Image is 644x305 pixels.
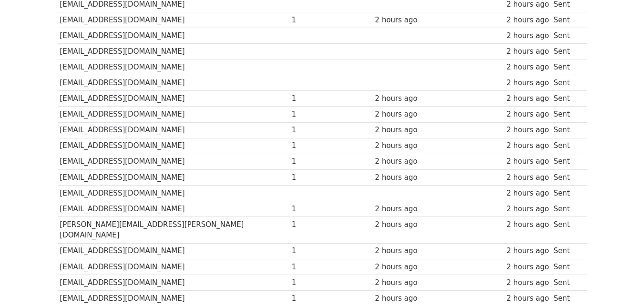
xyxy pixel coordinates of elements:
div: 2 hours ago [375,246,437,256]
td: [EMAIL_ADDRESS][DOMAIN_NAME] [58,201,289,216]
td: [PERSON_NAME][EMAIL_ADDRESS][PERSON_NAME][DOMAIN_NAME] [58,217,289,244]
div: 2 hours ago [506,125,549,136]
td: Sent [551,28,582,43]
div: 2 hours ago [506,219,549,230]
div: 2 hours ago [506,262,549,273]
td: Sent [551,44,582,59]
td: Sent [551,75,582,91]
div: 1 [292,172,330,183]
td: [EMAIL_ADDRESS][DOMAIN_NAME] [58,107,289,122]
td: Sent [551,201,582,216]
div: 2 hours ago [506,188,549,199]
div: 2 hours ago [506,277,549,288]
td: Sent [551,154,582,169]
td: [EMAIL_ADDRESS][DOMAIN_NAME] [58,75,289,91]
td: Sent [551,91,582,107]
div: 2 hours ago [375,109,437,120]
td: Sent [551,138,582,154]
iframe: Chat Widget [596,259,644,305]
td: Sent [551,107,582,122]
div: 2 hours ago [506,30,549,41]
td: [EMAIL_ADDRESS][DOMAIN_NAME] [58,275,289,290]
div: 2 hours ago [506,46,549,57]
div: 1 [292,262,330,273]
td: [EMAIL_ADDRESS][DOMAIN_NAME] [58,12,289,28]
td: [EMAIL_ADDRESS][DOMAIN_NAME] [58,44,289,59]
td: Sent [551,12,582,28]
div: 1 [292,15,330,26]
td: Sent [551,122,582,138]
div: 2 hours ago [506,172,549,183]
td: [EMAIL_ADDRESS][DOMAIN_NAME] [58,185,289,201]
td: [EMAIL_ADDRESS][DOMAIN_NAME] [58,91,289,107]
div: 1 [292,125,330,136]
div: 2 hours ago [375,156,437,167]
div: 2 hours ago [375,204,437,215]
div: 2 hours ago [375,219,437,230]
div: 1 [292,109,330,120]
div: 1 [292,246,330,256]
td: Sent [551,275,582,290]
td: [EMAIL_ADDRESS][DOMAIN_NAME] [58,154,289,169]
td: Sent [551,185,582,201]
div: 1 [292,277,330,288]
div: 2 hours ago [506,78,549,89]
div: 2 hours ago [375,125,437,136]
td: [EMAIL_ADDRESS][DOMAIN_NAME] [58,122,289,138]
div: 2 hours ago [375,277,437,288]
div: 2 hours ago [506,140,549,151]
div: 2 hours ago [506,93,549,104]
td: Sent [551,59,582,75]
div: 2 hours ago [506,62,549,73]
div: 1 [292,219,330,230]
div: 2 hours ago [375,172,437,183]
div: 2 hours ago [506,293,549,304]
td: Sent [551,243,582,259]
td: Sent [551,217,582,244]
div: 2 hours ago [506,15,549,26]
div: 1 [292,204,330,215]
div: 1 [292,293,330,304]
td: [EMAIL_ADDRESS][DOMAIN_NAME] [58,169,289,185]
div: 2 hours ago [375,93,437,104]
td: [EMAIL_ADDRESS][DOMAIN_NAME] [58,138,289,154]
div: 2 hours ago [506,109,549,120]
div: 2 hours ago [375,140,437,151]
div: 1 [292,140,330,151]
td: [EMAIL_ADDRESS][DOMAIN_NAME] [58,59,289,75]
div: 2 hours ago [506,246,549,256]
div: 2 hours ago [506,156,549,167]
div: 1 [292,93,330,104]
td: [EMAIL_ADDRESS][DOMAIN_NAME] [58,243,289,259]
td: [EMAIL_ADDRESS][DOMAIN_NAME] [58,259,289,275]
div: 2 hours ago [375,262,437,273]
div: 2 hours ago [506,204,549,215]
div: 2 hours ago [375,293,437,304]
td: Sent [551,169,582,185]
td: Sent [551,259,582,275]
div: 1 [292,156,330,167]
div: 2 hours ago [375,15,437,26]
td: [EMAIL_ADDRESS][DOMAIN_NAME] [58,28,289,43]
